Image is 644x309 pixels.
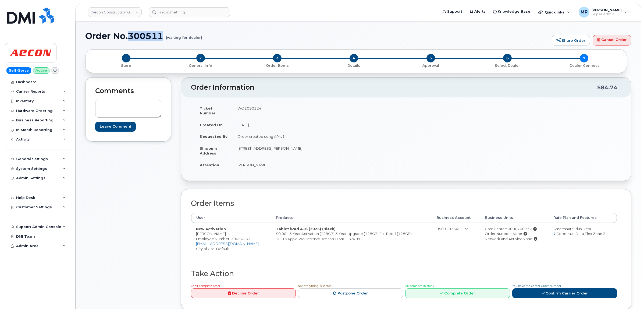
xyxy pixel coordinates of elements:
[556,231,606,236] span: Corporate Data Flex Zone 3
[200,163,219,167] strong: Attention
[480,213,549,223] th: Business Units
[271,223,432,255] td: $0.00 - 3 Year Activation (128GB),3 Year Upgrade (128GB),Full Retail (128GB)
[392,62,469,68] a: 5 Approval
[233,159,402,171] td: [PERSON_NAME]
[122,54,130,62] span: 1
[233,131,402,142] td: Order created using API v1
[394,63,467,68] p: Approval
[239,62,316,68] a: 3 Order Items
[164,63,237,68] p: General Info
[485,236,544,241] div: Network and Activity: None
[432,213,480,223] th: Business Account
[593,35,631,46] a: Cancel Order
[485,231,544,236] div: Order Number: None
[233,102,402,119] td: WO1090324
[191,284,220,288] span: Can't complete order
[271,213,432,223] th: Products
[191,199,617,208] h2: Order Items
[85,31,549,41] h1: Order No.300511
[90,62,162,68] a: 1 Store
[196,237,250,241] span: Employee Number: 30056253
[432,223,480,255] td: 0509282645 - Bell
[503,54,512,62] span: 6
[273,54,282,62] span: 3
[549,223,617,255] td: Smartshare Plus Data
[469,62,546,68] a: 6 Select Dealer
[200,106,215,115] strong: Ticket Number
[196,227,226,231] strong: New Activation
[552,35,590,46] a: Share Order
[282,237,360,241] small: 1 x Apple iPad Otterbox Defender Black — $74.99
[191,213,271,223] th: User
[95,87,161,95] h2: Comments
[191,84,597,91] h2: Order Information
[92,63,160,68] p: Store
[471,63,543,68] p: Select Dealer
[200,134,227,139] strong: Requested By
[95,122,136,132] input: Leave Comment
[405,288,510,298] a: Complete Order
[512,288,617,298] a: Confirm Carrier Order
[196,54,205,62] span: 2
[426,54,435,62] span: 5
[350,54,358,62] span: 4
[196,241,259,246] a: [EMAIL_ADDRESS][DOMAIN_NAME]
[276,227,336,231] strong: Tablet iPad A16 (2025) (Black)
[597,82,617,93] div: $84.74
[191,288,296,298] a: Decline Order
[512,284,561,288] span: You have the Carrier Order Number
[200,146,217,156] strong: Shipping Address
[298,288,403,298] a: Postpone Order
[191,270,617,278] h2: Take Action
[233,119,402,131] td: [DATE]
[162,62,239,68] a: 2 General Info
[318,63,390,68] p: Details
[233,142,402,159] td: [STREET_ADDRESS][PERSON_NAME]
[191,223,271,255] td: [PERSON_NAME] City of Use: Default
[549,213,617,223] th: Rate Plan and Features
[166,31,202,40] small: (waiting for dealer)
[316,62,392,68] a: 4 Details
[200,123,223,127] strong: Created On
[241,63,314,68] p: Order Items
[405,284,434,288] span: All Items are in stock
[485,226,544,231] div: Cost Center: 0000700737
[298,284,333,288] span: Not everything is in stock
